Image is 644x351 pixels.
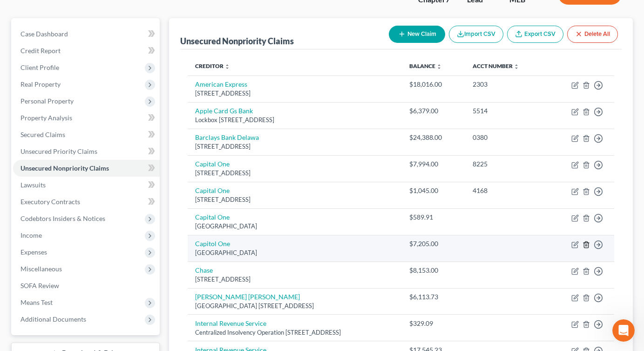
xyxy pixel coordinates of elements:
[195,328,394,337] div: Centralized Insolvency Operation [STREET_ADDRESS]
[20,164,109,172] span: Unsecured Nonpriority Claims
[195,107,253,115] a: Apple Card Gs Bank
[473,133,540,142] div: 0380
[8,260,178,276] textarea: Message…
[13,177,160,193] a: Lawsuits
[224,64,230,69] i: unfold_more
[195,240,230,248] a: Capitol One
[473,159,540,169] div: 8225
[20,198,80,206] span: Executory Contracts
[7,115,179,137] div: Laura says…
[195,116,394,124] div: Lockbox [STREET_ADDRESS]
[514,64,519,69] i: unfold_more
[180,35,294,47] div: Unsecured Nonpriority Claims
[507,26,563,43] a: Export CSV
[195,160,230,168] a: Capital One
[7,186,153,225] div: [PERSON_NAME], they have updated your payment information! Can you try pulling the report again?
[473,106,540,116] div: 5514
[160,276,175,291] button: Send a message…
[20,282,59,289] span: SOFA Review
[195,89,394,98] div: [STREET_ADDRESS]
[86,120,171,131] a: Xactus Pay...h Form.pdf
[409,106,458,116] div: $6,379.00
[6,4,24,21] button: go back
[195,213,230,221] a: Capital One
[409,80,458,89] div: $18,016.00
[389,26,445,43] button: New Claim
[13,143,160,160] a: Unsecured Priority Claims
[20,63,59,71] span: Client Profile
[409,133,458,142] div: $24,388.00
[7,253,179,281] div: Laura says…
[20,97,74,105] span: Personal Property
[20,47,61,55] span: Credit Report
[195,248,394,257] div: [GEOGRAPHIC_DATA]
[13,110,160,126] a: Property Analysis
[195,80,247,88] a: American Express
[195,195,394,204] div: [STREET_ADDRESS]
[13,126,160,143] a: Secured Claims
[29,280,37,287] button: Emoji picker
[473,186,540,195] div: 4168
[131,232,179,253] div: It worked!
[20,248,47,256] span: Expenses
[15,170,108,179] div: Thank you [PERSON_NAME]!
[473,62,519,69] a: Acct Number unfold_more
[7,186,179,232] div: Emma says…
[20,131,65,138] span: Secured Claims
[127,253,179,274] div: Thank you!
[195,62,230,69] a: Creditor unfold_more
[27,5,41,20] img: Profile image for Operator
[436,64,442,69] i: unfold_more
[7,232,179,254] div: Laura says…
[78,115,179,136] div: Xactus Pay...h Form.pdf
[195,142,394,151] div: [STREET_ADDRESS]
[95,120,171,130] div: Xactus Pay...h Form.pdf
[59,280,67,287] button: Start recording
[409,186,458,195] div: $1,045.00
[45,12,116,21] p: The team can also help
[135,259,171,268] div: Thank you!
[409,319,458,328] div: $329.09
[409,266,458,275] div: $8,153.00
[409,159,458,169] div: $7,994.00
[409,213,458,222] div: $589.91
[195,169,394,178] div: [STREET_ADDRESS]
[195,133,259,141] a: Barclays Bank Delawa
[195,302,394,310] div: [GEOGRAPHIC_DATA] [STREET_ADDRESS]
[409,239,458,248] div: $7,205.00
[409,292,458,302] div: $6,113.73
[24,91,101,101] div: Xactus Pay...h Form.pdf
[44,280,52,287] button: Gif picker
[7,165,115,185] div: Thank you [PERSON_NAME]!
[195,186,230,194] a: Capital One
[13,193,160,210] a: Executory Contracts
[138,238,171,247] div: It worked!
[13,26,160,42] a: Case Dashboard
[125,137,179,158] div: here you go
[20,80,61,88] span: Real Property
[567,26,618,43] button: Delete All
[449,26,503,43] button: Import CSV
[20,265,62,273] span: Miscellaneous
[473,80,540,89] div: 2303
[20,181,46,189] span: Lawsuits
[132,143,171,152] div: here you go
[45,5,78,12] h1: Operator
[13,42,160,59] a: Credit Report
[20,214,105,222] span: Codebtors Insiders & Notices
[195,275,394,284] div: [STREET_ADDRESS]
[20,231,42,239] span: Income
[15,91,145,102] a: Xactus Pay...h Form.pdf
[612,319,635,342] iframe: Intercom live chat
[13,277,160,294] a: SOFA Review
[14,280,22,287] button: Upload attachment
[20,114,72,122] span: Property Analysis
[20,315,86,323] span: Additional Documents
[20,147,97,155] span: Unsecured Priority Claims
[195,266,213,274] a: Chase
[195,319,266,327] a: Internal Revenue Service
[146,4,163,21] button: Home
[13,160,160,177] a: Unsecured Nonpriority Claims
[195,293,300,301] a: [PERSON_NAME] [PERSON_NAME]
[195,222,394,231] div: [GEOGRAPHIC_DATA]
